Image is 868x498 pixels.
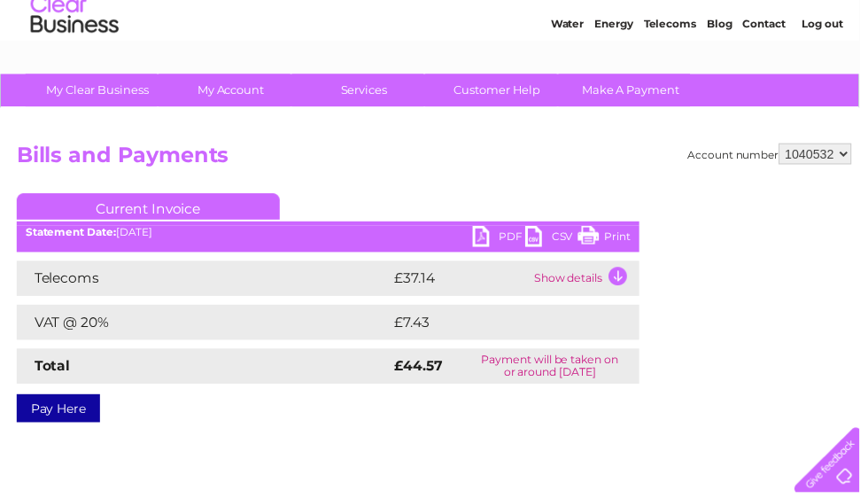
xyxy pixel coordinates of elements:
[714,75,740,89] a: Blog
[17,307,394,343] td: VAT @ 20%
[810,75,851,89] a: Log out
[17,228,646,240] div: [DATE]
[556,75,590,89] a: Water
[394,263,535,299] td: £37.14
[17,144,860,178] h2: Bills and Payments
[17,263,394,299] td: Telecoms
[394,307,604,343] td: £7.43
[535,263,646,299] td: Show details
[295,74,441,107] a: Services
[160,74,306,107] a: My Account
[17,10,854,86] div: Clear Business is a trading name of Verastar Limited (registered in [GEOGRAPHIC_DATA] No. 3667643...
[534,9,656,31] a: 0333 014 3131
[35,361,71,377] strong: Total
[531,228,584,253] a: CSV
[584,228,637,253] a: Print
[399,361,447,377] strong: £44.57
[17,398,101,426] a: Pay Here
[26,74,172,107] a: My Clear Business
[26,227,117,240] b: Statement Date:
[601,75,639,89] a: Energy
[694,144,860,166] div: Account number
[650,75,703,89] a: Telecoms
[17,195,283,222] a: Current Invoice
[750,75,794,89] a: Contact
[465,352,646,387] td: Payment will be taken on or around [DATE]
[430,74,576,107] a: Customer Help
[477,228,531,253] a: PDF
[30,46,120,100] img: logo.png
[564,74,710,107] a: Make A Payment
